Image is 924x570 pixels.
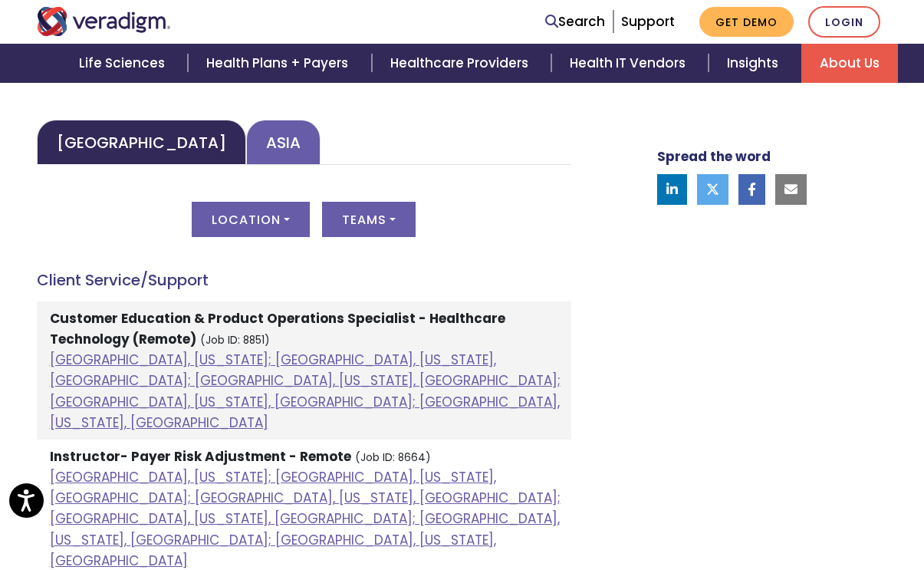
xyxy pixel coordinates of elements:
[545,12,605,32] a: Search
[621,12,675,31] a: Support
[192,202,310,237] button: Location
[322,202,416,237] button: Teams
[37,271,571,289] h4: Client Service/Support
[37,7,171,36] img: Veradigm logo
[699,7,794,37] a: Get Demo
[50,351,561,432] a: [GEOGRAPHIC_DATA], [US_STATE]; [GEOGRAPHIC_DATA], [US_STATE], [GEOGRAPHIC_DATA]; [GEOGRAPHIC_DATA...
[37,120,246,165] a: [GEOGRAPHIC_DATA]
[246,120,321,165] a: Asia
[801,44,898,83] a: About Us
[372,44,551,83] a: Healthcare Providers
[808,6,880,38] a: Login
[657,147,771,166] strong: Spread the word
[50,309,505,348] strong: Customer Education & Product Operations Specialist - Healthcare Technology (Remote)
[61,44,188,83] a: Life Sciences
[50,468,561,570] a: [GEOGRAPHIC_DATA], [US_STATE]; [GEOGRAPHIC_DATA], [US_STATE], [GEOGRAPHIC_DATA]; [GEOGRAPHIC_DATA...
[200,333,270,348] small: (Job ID: 8851)
[355,450,431,465] small: (Job ID: 8664)
[188,44,371,83] a: Health Plans + Payers
[709,44,801,83] a: Insights
[50,447,351,466] strong: Instructor- Payer Risk Adjustment - Remote
[551,44,709,83] a: Health IT Vendors
[37,58,571,84] h2: Open Positions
